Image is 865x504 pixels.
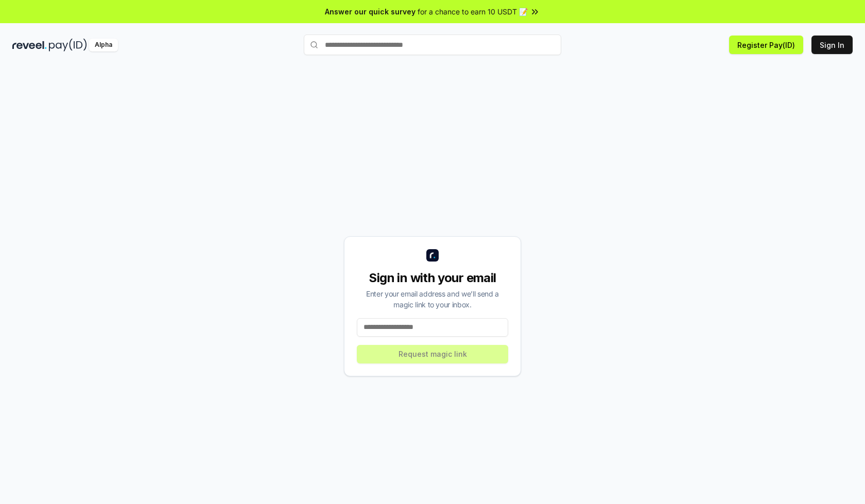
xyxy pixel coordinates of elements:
img: pay_id [49,39,87,51]
img: logo_small [426,249,439,262]
img: reveel_dark [12,39,47,51]
div: Alpha [89,39,118,51]
span: Answer our quick survey [325,6,416,17]
button: Register Pay(ID) [729,36,803,54]
div: Enter your email address and we’ll send a magic link to your inbox. [357,288,508,310]
span: for a chance to earn 10 USDT 📝 [418,6,528,17]
div: Sign in with your email [357,270,508,286]
button: Sign In [811,36,853,54]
